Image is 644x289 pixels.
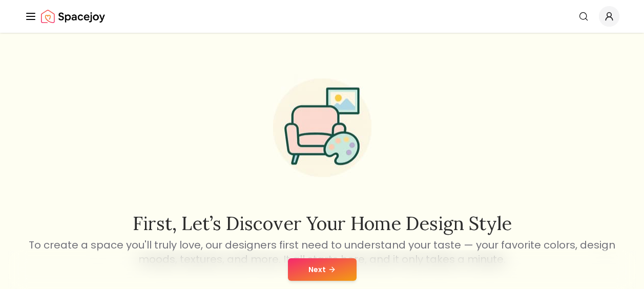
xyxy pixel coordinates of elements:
a: Spacejoy [41,6,105,27]
button: Next [288,258,357,281]
h2: First, let’s discover your home design style [27,213,617,234]
p: To create a space you'll truly love, our designers first need to understand your taste — your fav... [27,238,617,266]
img: Start Style Quiz Illustration [257,62,388,193]
img: Spacejoy Logo [41,6,105,27]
